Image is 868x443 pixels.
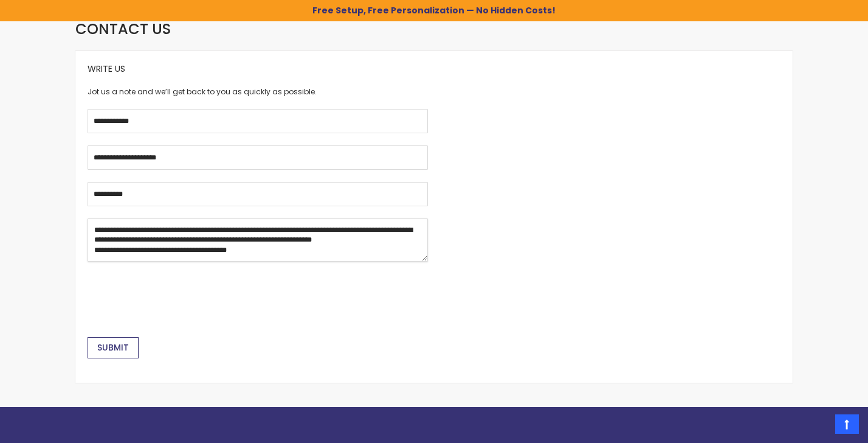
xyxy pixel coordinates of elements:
span: Submit [97,341,129,354]
span: Write Us [88,63,125,75]
span: Contact Us [75,19,171,39]
a: Top [835,414,859,434]
button: Submit [88,337,139,358]
div: Jot us a note and we’ll get back to you as quickly as possible. [88,87,428,97]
